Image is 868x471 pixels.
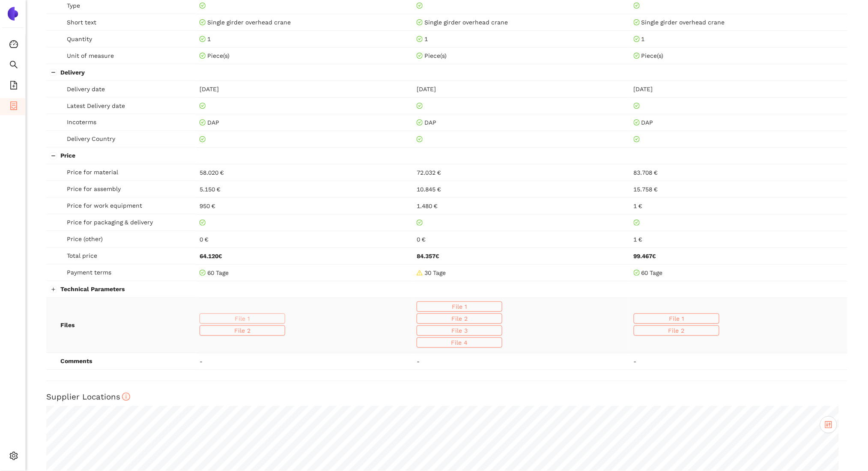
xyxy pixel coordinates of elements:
span: Piece(s) [634,52,664,59]
b: 84.357 € [417,253,439,259]
span: Price for material [67,168,193,177]
b: 99.467 € [634,253,656,259]
button: File 1 [417,301,502,312]
img: Logo [6,7,20,21]
span: File 2 [234,326,251,335]
span: 1 [634,36,645,42]
td: Price (other) [46,231,196,248]
td: Incoterms [46,114,196,131]
span: dashboard [9,37,18,54]
span: Delivery [60,69,85,76]
td: Short text [46,14,196,31]
span: control [825,421,832,429]
span: check-circle [200,119,206,125]
span: Single girder overhead crane [200,19,291,26]
span: check-circle [634,220,640,226]
button: File 2 [634,325,719,336]
span: Price [60,152,75,159]
td: Price for work equipment [46,198,196,215]
button: Collapse row [50,152,57,159]
h3: Supplier Locations [46,391,847,402]
span: Piece(s) [200,52,230,59]
span: check-circle [417,136,423,142]
button: Expand row [50,286,57,293]
span: File 2 [668,326,685,335]
span: Latest Delivery date [67,101,193,110]
button: File 2 [200,325,285,336]
span: Single girder overhead crane [417,19,508,26]
span: File 1 [452,302,467,311]
span: File 4 [451,338,468,347]
span: 30 Tage [417,269,446,276]
span: Payment terms [67,268,193,277]
span: 1 € [634,203,642,209]
button: Collapse row [50,69,57,76]
span: 58.020 € [200,169,224,176]
span: check-circle [634,119,640,125]
span: check-circle [417,119,423,125]
span: Delivery date [67,84,193,94]
span: check-circle [200,3,206,9]
span: check-circle [634,103,640,109]
span: Total price [67,251,193,261]
b: 64.120 € [200,253,222,259]
span: Unit of measure [67,51,193,60]
span: check-circle [417,36,423,42]
span: check-circle [417,3,423,9]
span: check-circle [634,36,640,42]
span: Incoterms [67,118,193,127]
span: container [9,98,18,116]
span: DAP [634,119,653,126]
span: DAP [417,119,436,126]
span: 10.845 € [417,186,441,193]
span: 0 € [200,236,208,243]
span: check-circle [200,19,206,25]
td: Delivery Country [46,131,196,148]
button: File 1 [634,313,719,324]
span: DAP [200,119,219,126]
span: setting [9,449,18,466]
span: 1 [200,36,211,42]
button: File 1 [200,313,285,324]
span: info-circle [122,393,130,401]
span: 950 € [200,203,215,209]
span: check-circle [200,270,206,276]
span: Short text [67,18,193,27]
span: check-circle [200,103,206,109]
b: Comments [60,358,92,365]
span: File 1 [669,314,684,323]
span: Single girder overhead crane [634,19,725,26]
td: Payment terms [46,265,196,281]
span: check-circle [200,220,206,226]
span: 15.758 € [634,186,658,193]
span: 60 Tage [200,269,229,276]
span: 0 € [417,236,425,243]
span: check-circle [634,270,640,276]
span: 60 Tage [634,269,663,276]
span: 1 [417,36,428,42]
span: warning [417,270,423,276]
td: Delivery date [46,81,196,98]
span: check-circle [200,36,206,42]
span: check-circle [417,53,423,59]
span: check-circle [634,19,640,25]
span: [DATE] [417,86,436,92]
span: [DATE] [634,86,653,92]
span: 5.150 € [200,186,220,193]
span: check-circle [417,103,423,109]
button: File 2 [417,313,502,324]
span: file-add [9,78,18,95]
button: File 4 [417,337,502,348]
span: check-circle [200,53,206,59]
button: File 3 [417,325,502,336]
span: Quantity [67,34,193,44]
span: Price for packaging & delivery [67,218,193,227]
td: Price for assembly [46,181,196,198]
td: Comments [46,353,196,370]
td: Unit of measure [46,48,196,64]
span: check-circle [634,53,640,59]
td: Price for material [46,164,196,181]
td: Latest Delivery date [46,98,196,114]
td: Files [46,298,196,353]
span: check-circle [417,19,423,25]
